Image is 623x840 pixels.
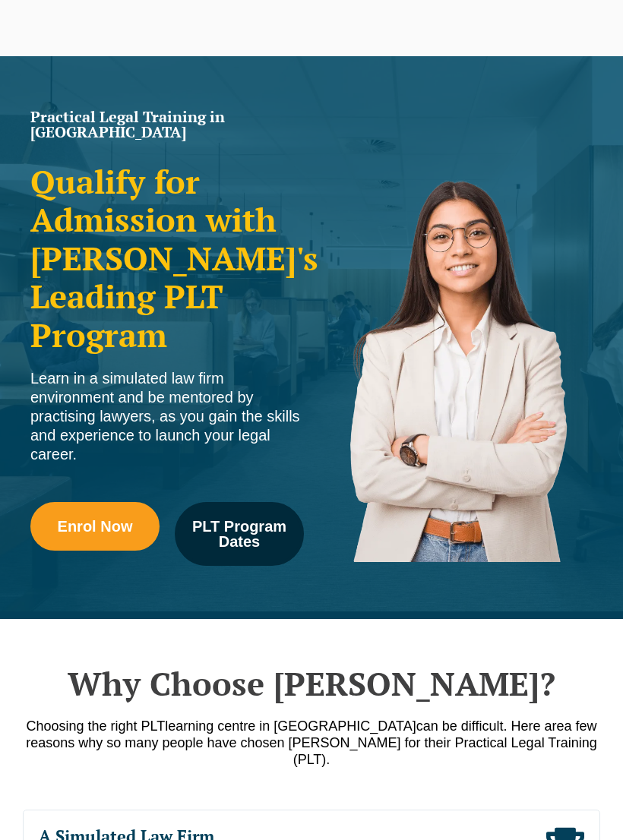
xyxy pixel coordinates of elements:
[58,519,133,534] span: Enrol Now
[30,369,304,464] div: Learn in a simulated law firm environment and be mentored by practising lawyers, as you gain the ...
[23,665,600,703] h2: Why Choose [PERSON_NAME]?
[416,718,564,734] span: can be difficult. Here are
[175,502,304,566] a: PLT Program Dates
[23,718,600,768] p: a few reasons why so many people have chosen [PERSON_NAME] for their Practical Legal Training (PLT).
[30,163,304,354] h2: Qualify for Admission with [PERSON_NAME]'s Leading PLT Program
[30,109,304,140] h1: Practical Legal Training in [GEOGRAPHIC_DATA]
[26,718,165,734] span: Choosing the right PLT
[30,502,160,551] a: Enrol Now
[165,718,416,734] span: learning centre in [GEOGRAPHIC_DATA]
[185,519,293,549] span: PLT Program Dates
